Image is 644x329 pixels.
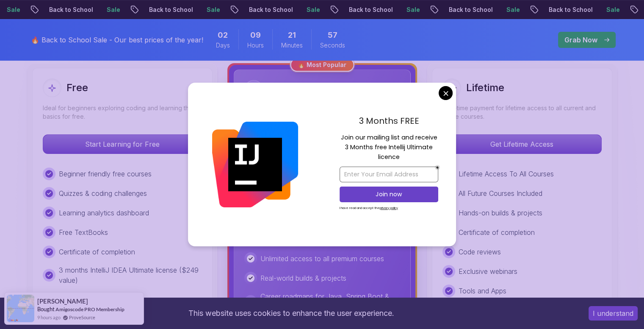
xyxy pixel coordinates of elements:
[564,35,597,45] p: Grab Now
[37,298,88,305] span: [PERSON_NAME]
[59,208,149,218] p: Learning analytics dashboard
[59,169,152,179] p: Beginner friendly free courses
[459,188,542,198] p: All Future Courses Included
[41,6,98,14] p: Back to School
[498,6,525,14] p: Sale
[216,41,230,50] span: Days
[43,140,202,148] a: Start Learning for Free
[398,6,425,14] p: Sale
[37,306,55,312] span: Bought
[59,265,202,285] p: 3 months IntelliJ IDEA Ultimate license ($249 value)
[442,140,602,148] a: Get Lifetime Access
[288,29,296,41] span: 21 Minutes
[459,208,542,218] p: Hands-on builds & projects
[250,29,261,41] span: 9 Hours
[459,169,554,179] p: Lifetime Access To All Courses
[59,247,135,257] p: Certificate of completion
[340,6,398,14] p: Back to School
[260,291,400,312] p: Career roadmaps for Java, Spring Boot & DevOps
[598,6,625,14] p: Sale
[198,6,225,14] p: Sale
[281,41,303,50] span: Minutes
[247,41,264,50] span: Hours
[459,286,506,296] p: Tools and Apps
[43,135,202,153] p: Start Learning for Free
[320,41,345,50] span: Seconds
[55,306,124,312] a: Amigoscode PRO Membership
[540,6,598,14] p: Back to School
[66,81,88,95] h2: Free
[6,304,576,323] div: This website uses cookies to enhance the user experience.
[37,314,61,321] span: 9 hours ago
[443,135,601,153] p: Get Lifetime Access
[459,227,535,237] p: Certificate of completion
[59,188,147,198] p: Quizzes & coding challenges
[442,134,602,154] button: Get Lifetime Access
[59,227,108,237] p: Free TextBooks
[69,314,95,321] a: ProveSource
[328,29,337,41] span: 57 Seconds
[260,273,346,283] p: Real-world builds & projects
[240,6,298,14] p: Back to School
[98,6,125,14] p: Sale
[141,6,198,14] p: Back to School
[31,35,203,45] p: 🔥 Back to School Sale - Our best prices of the year!
[589,306,638,321] button: Accept cookies
[260,254,384,264] p: Unlimited access to all premium courses
[43,104,202,121] p: Ideal for beginners exploring coding and learning the basics for free.
[43,134,202,154] button: Start Learning for Free
[459,266,517,276] p: Exclusive webinars
[459,247,501,257] p: Code reviews
[218,29,228,41] span: 2 Days
[440,6,498,14] p: Back to School
[298,6,325,14] p: Sale
[442,104,602,121] p: One-time payment for lifetime access to all current and future courses.
[466,81,504,95] h2: Lifetime
[7,295,34,322] img: provesource social proof notification image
